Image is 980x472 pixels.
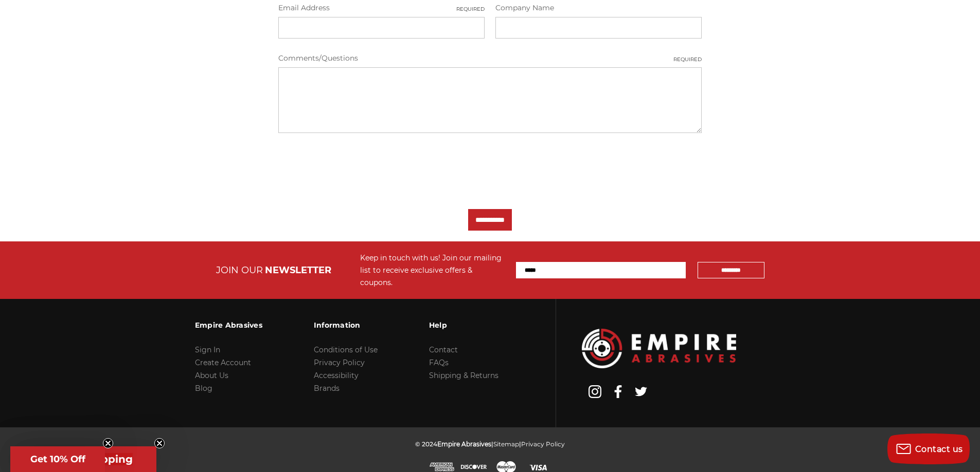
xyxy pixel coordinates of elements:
[314,384,340,393] a: Brands
[314,358,365,367] a: Privacy Policy
[493,440,519,448] a: Sitemap
[154,438,165,448] button: Close teaser
[437,440,491,448] span: Empire Abrasives
[30,454,85,465] span: Get 10% Off
[429,314,498,336] h3: Help
[265,265,331,276] span: NEWSLETTER
[456,5,485,13] small: Required
[195,314,262,336] h3: Empire Abrasives
[216,265,263,276] span: JOIN OUR
[195,371,228,380] a: About Us
[10,446,156,472] div: Get Free ShippingClose teaser
[673,55,702,63] small: Required
[521,440,565,448] a: Privacy Policy
[195,345,220,354] a: Sign In
[429,371,498,380] a: Shipping & Returns
[314,371,359,380] a: Accessibility
[915,444,963,454] span: Contact us
[429,358,449,367] a: FAQs
[278,147,435,187] iframe: reCAPTCHA
[314,345,378,354] a: Conditions of Use
[195,384,212,393] a: Blog
[103,438,113,448] button: Close teaser
[278,3,485,13] label: Email Address
[495,3,702,13] label: Company Name
[887,433,970,464] button: Contact us
[10,446,105,472] div: Get 10% OffClose teaser
[415,438,565,450] p: © 2024 | |
[278,53,702,64] label: Comments/Questions
[429,345,458,354] a: Contact
[360,252,506,289] div: Keep in touch with us! Join our mailing list to receive exclusive offers & coupons.
[195,358,251,367] a: Create Account
[582,329,736,368] img: Empire Abrasives Logo Image
[314,314,378,336] h3: Information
